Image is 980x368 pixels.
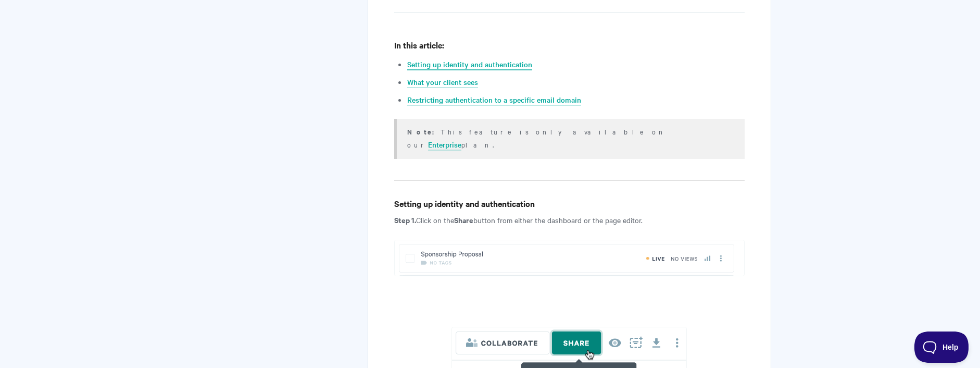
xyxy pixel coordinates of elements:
[454,214,473,225] strong: Share
[394,214,416,225] strong: Step 1.
[407,77,478,88] a: What your client sees
[407,59,532,70] a: Setting up identity and authentication
[407,127,441,137] strong: Note:
[394,214,745,226] p: Click on the button from either the dashboard or the page editor.
[407,94,581,106] a: Restricting authentication to a specific email domain
[428,139,461,151] a: Enterprise
[914,332,970,363] iframe: Toggle Customer Support
[407,125,732,151] p: This feature is only available on our plan.
[394,39,444,51] strong: In this article:
[394,198,535,209] strong: Setting up identity and authentication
